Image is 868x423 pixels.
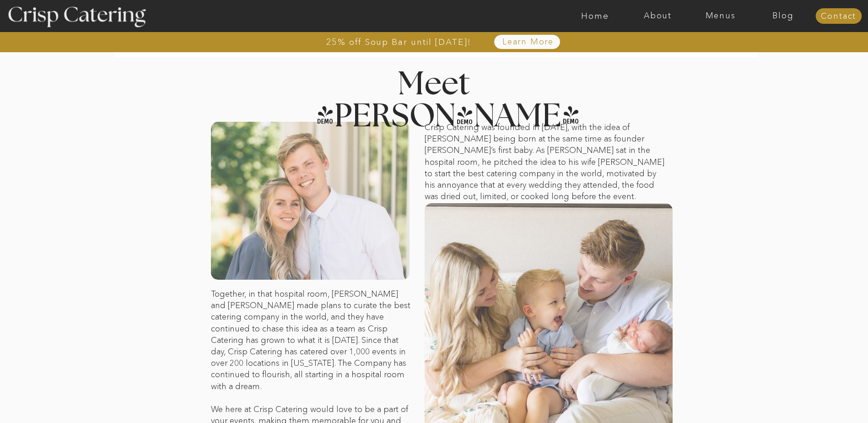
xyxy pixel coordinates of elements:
[481,38,575,47] a: Learn More
[316,69,553,105] h2: Meet [PERSON_NAME]
[815,12,862,21] a: Contact
[689,11,752,21] a: Menus
[752,11,814,21] a: Blog
[211,288,412,413] p: Together, in that hospital room, [PERSON_NAME] and [PERSON_NAME] made plans to curate the best ca...
[425,122,667,203] p: Crisp Catering was founded in [DATE], with the idea of [PERSON_NAME] being born at the same time ...
[564,11,626,21] a: Home
[626,11,689,21] a: About
[293,38,504,47] a: 25% off Soup Bar until [DATE]!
